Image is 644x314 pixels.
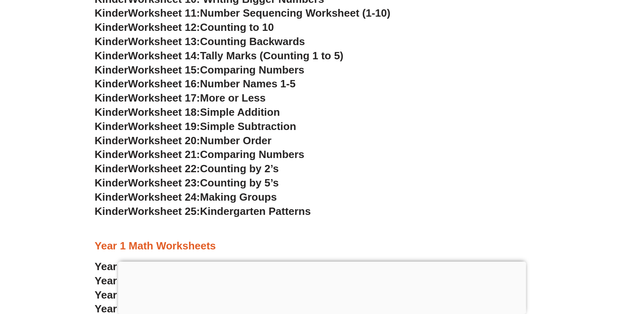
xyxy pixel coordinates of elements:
[200,64,304,76] span: Comparing Numbers
[95,50,128,62] span: Kinder
[95,120,128,132] span: Kinder
[126,260,192,273] span: Worksheet 1:
[95,177,128,189] span: Kinder
[95,35,128,48] span: Kinder
[95,92,128,104] span: Kinder
[200,50,343,62] span: Tally Marks (Counting 1 to 5)
[200,162,279,175] span: Counting by 2’s
[200,148,304,160] span: Comparing Numbers
[200,92,266,104] span: More or Less
[95,275,296,287] a: Year 1Worksheet 2:Comparing Numbers
[95,205,128,217] span: Kinder
[128,7,200,19] span: Worksheet 11:
[200,134,271,147] span: Number Order
[200,177,279,189] span: Counting by 5’s
[200,35,305,48] span: Counting Backwards
[128,106,200,118] span: Worksheet 18:
[95,64,128,76] span: Kinder
[603,275,644,314] iframe: Chat Widget
[95,162,128,175] span: Kinder
[95,21,128,33] span: Kinder
[200,7,390,19] span: Number Sequencing Worksheet (1-10)
[128,50,200,62] span: Worksheet 14:
[128,134,200,147] span: Worksheet 20:
[192,260,267,273] span: Number Words
[128,35,200,48] span: Worksheet 13:
[95,78,128,90] span: Kinder
[128,191,200,203] span: Worksheet 24:
[95,148,128,160] span: Kinder
[128,177,200,189] span: Worksheet 23:
[128,78,200,90] span: Worksheet 16:
[95,239,549,253] h3: Year 1 Math Worksheets
[200,191,277,203] span: Making Groups
[118,262,526,312] iframe: Advertisement
[200,120,296,132] span: Simple Subtraction
[95,260,267,273] a: Year 1Worksheet 1:Number Words
[128,120,200,132] span: Worksheet 19:
[128,162,200,175] span: Worksheet 22:
[95,106,128,118] span: Kinder
[200,106,280,118] span: Simple Addition
[95,191,128,203] span: Kinder
[95,289,271,301] a: Year 1Worksheet 3:Number Pattern
[200,205,311,217] span: Kindergarten Patterns
[128,64,200,76] span: Worksheet 15:
[128,148,200,160] span: Worksheet 21:
[128,21,200,33] span: Worksheet 12:
[128,205,200,217] span: Worksheet 25:
[95,134,128,147] span: Kinder
[200,21,274,33] span: Counting to 10
[200,78,295,90] span: Number Names 1-5
[128,92,200,104] span: Worksheet 17:
[95,7,128,19] span: Kinder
